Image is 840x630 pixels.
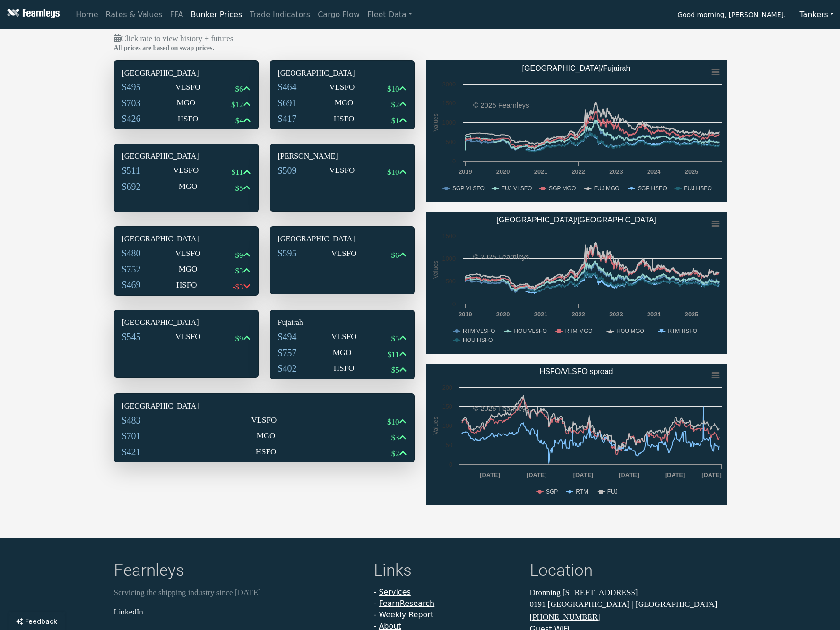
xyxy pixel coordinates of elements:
[235,85,243,94] span: $6
[793,6,840,24] button: Tankers
[473,404,529,412] text: © 2025 Fearnleys
[426,60,727,202] svg: Singapore/Fujairah
[647,311,660,318] text: 2024
[122,181,141,192] span: $692
[452,185,485,192] text: SGP VLSFO
[114,226,259,296] div: [GEOGRAPHIC_DATA]$480VLSFO$9$752MGO$3$469HSFO-$3
[701,471,721,478] text: [DATE]
[684,311,698,318] text: 2025
[530,598,727,611] p: 0191 [GEOGRAPHIC_DATA] | [GEOGRAPHIC_DATA]
[534,311,547,318] text: 2021
[176,97,195,109] p: MGO
[122,165,140,176] span: $511
[114,33,727,45] p: Click rate to view history + futures
[374,587,519,598] li: -
[122,415,141,426] span: $483
[122,98,141,108] span: $703
[235,116,243,125] span: $4
[278,82,297,92] span: $464
[442,232,455,239] text: 1500
[278,152,407,161] h6: [PERSON_NAME]
[175,81,201,94] p: VLSFO
[278,332,297,342] span: $494
[684,168,698,175] text: 2025
[314,5,364,24] a: Cargo Flow
[576,488,588,495] text: RTM
[278,98,297,108] span: $691
[122,431,141,441] span: $701
[432,260,439,278] text: Values
[235,251,243,260] span: $9
[463,328,495,334] text: RTM VLSFO
[391,100,399,109] span: $2
[335,97,354,109] p: MGO
[647,168,660,175] text: 2024
[270,226,415,294] div: [GEOGRAPHIC_DATA]$595VLSFO$6
[278,363,297,374] span: $402
[391,449,399,458] span: $2
[374,609,519,621] li: -
[235,266,243,275] span: $3
[530,587,727,599] p: Dronning [STREET_ADDRESS]
[522,64,630,73] text: [GEOGRAPHIC_DATA]/Fujairah
[122,401,407,410] h6: [GEOGRAPHIC_DATA]
[329,81,355,94] p: VLSFO
[333,347,352,359] p: MGO
[122,318,251,327] h6: [GEOGRAPHIC_DATA]
[534,168,547,175] text: 2021
[594,185,619,192] text: FUJ MGO
[175,331,201,343] p: VLSFO
[526,471,546,478] text: [DATE]
[246,5,314,24] a: Trade Indicators
[426,364,727,505] svg: HSFO/VLSFO spread
[684,185,712,192] text: FUJ HSFO
[122,332,141,342] span: $545
[530,613,600,621] a: [PHONE_NUMBER]
[514,328,546,334] text: HOU VLSFO
[387,85,399,94] span: $10
[187,5,246,24] a: Bunker Prices
[473,101,529,109] text: © 2025 Fearnleys
[391,251,399,260] span: $6
[609,168,623,175] text: 2023
[122,113,141,124] span: $426
[496,216,656,224] text: [GEOGRAPHIC_DATA]/[GEOGRAPHIC_DATA]
[122,447,141,457] span: $421
[5,9,60,20] img: Fearnleys Logo
[619,471,639,478] text: [DATE]
[549,185,576,192] text: SGP MGO
[176,279,197,291] p: HSFO
[235,184,243,193] span: $5
[677,8,786,24] span: Good morning, [PERSON_NAME].
[391,366,399,375] span: $5
[667,328,697,334] text: RTM HSFO
[387,168,399,177] span: $10
[387,417,399,426] span: $10
[114,44,214,51] b: All prices are based on swap prices.
[334,362,354,375] p: HSFO
[572,311,585,318] text: 2022
[329,164,355,177] p: VLSFO
[278,318,407,327] h6: Fujairah
[442,119,455,126] text: 1000
[426,212,727,354] svg: Rotterdam/Houston
[72,5,102,24] a: Home
[530,561,727,583] h4: Location
[572,168,585,175] text: 2022
[331,331,357,343] p: VLSFO
[565,328,592,334] text: RTM MGO
[445,278,455,285] text: 500
[452,158,455,165] text: 0
[278,68,407,77] h6: [GEOGRAPHIC_DATA]
[122,280,141,290] span: $469
[665,471,684,478] text: [DATE]
[609,311,623,318] text: 2023
[122,248,141,258] span: $480
[379,610,433,619] a: Weekly Report
[442,384,452,391] text: 200
[452,300,455,307] text: 0
[122,68,251,77] h6: [GEOGRAPHIC_DATA]
[637,185,667,192] text: SGP HSFO
[480,471,500,478] text: [DATE]
[122,82,141,92] span: $495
